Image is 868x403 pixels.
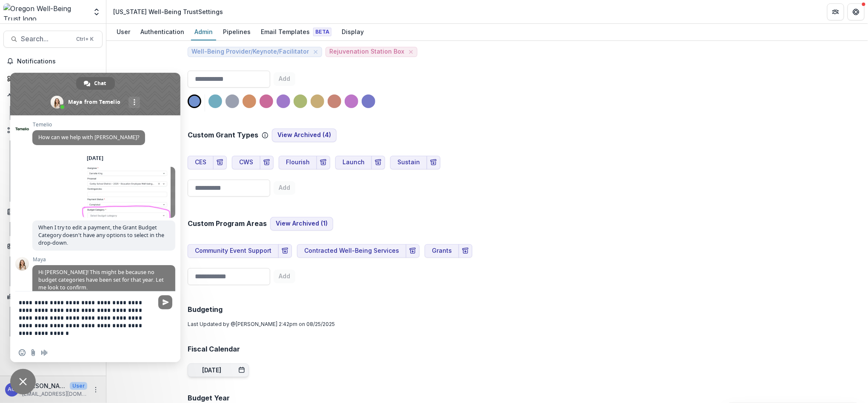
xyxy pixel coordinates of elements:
button: Archive Grant Type [317,156,330,169]
div: [US_STATE] Well-Being Trust Settings [113,7,223,16]
img: Oregon Well-Being Trust logo [3,3,87,20]
div: [DATE] [202,367,221,374]
button: Partners [827,3,844,20]
span: Rejuvenation Station Box [329,48,404,55]
span: Well-Being Provider/Keynote/Facilitator [191,48,309,55]
span: Audio message [41,349,48,356]
h2: Budget Year [188,394,787,402]
button: close [407,48,415,56]
p: [PERSON_NAME] [22,381,66,390]
button: Notifications [3,54,103,68]
p: [EMAIL_ADDRESS][DOMAIN_NAME] [22,390,87,398]
div: Display [338,26,367,38]
button: Archive Program Area [459,244,472,258]
div: Ctrl + K [74,34,95,44]
button: Open Documents [3,205,103,219]
button: CWS [232,156,260,169]
button: Archive Program Area [278,244,292,258]
a: Display [338,24,367,40]
div: Email Templates [257,26,335,38]
span: Beta [313,28,331,36]
a: Dashboard [3,71,103,86]
a: Chat [76,77,115,90]
button: Launch [335,156,372,169]
h2: Custom Program Areas [188,220,267,228]
span: Hi [PERSON_NAME]! This might be because no budget categories have been set for that year. Let me ... [38,269,164,291]
button: Open Activity [3,89,103,103]
button: close [311,48,320,56]
p: Last Updated by @ [PERSON_NAME] 2:42pm on 08/25/2025 [188,320,787,328]
button: Flourish [279,156,317,169]
span: When I try to edit a payment, the Grant Budget Category doesn't have any options to select in the... [38,224,164,246]
button: Open Contacts [3,240,103,253]
button: Archive Grant Type [260,156,274,169]
button: More [91,385,101,395]
button: Open entity switcher [91,3,103,20]
div: [DATE] [87,156,104,161]
button: View Archived (4) [272,129,337,142]
button: Community Event Support [188,244,279,258]
button: Search... [3,31,103,48]
a: Authentication [137,24,188,40]
button: Contracted Well-Being Services [297,244,406,258]
h2: Custom Grant Types [188,131,258,139]
a: Pipelines [220,24,254,40]
button: CES [188,156,214,169]
p: User [70,382,87,390]
button: Archive Grant Type [427,156,440,169]
button: Sustain [390,156,427,169]
div: User [113,26,134,38]
span: Temelio [32,122,145,128]
button: Archive Grant Type [213,156,227,169]
span: Notifications [17,58,99,65]
button: Get Help [848,3,865,20]
span: Search... [21,35,71,43]
nav: breadcrumb [110,6,226,18]
textarea: Compose your message... [19,292,155,343]
h2: Budgeting [188,306,787,314]
button: Open Data & Reporting [3,290,103,303]
h2: Fiscal Calendar [188,345,787,353]
a: Admin [191,24,216,40]
a: User [113,24,134,40]
span: Insert an emoji [19,349,26,356]
span: Send a file [30,349,37,356]
button: Open Workflows [3,123,103,137]
button: Archive Program Area [406,244,420,258]
button: Archive Grant Type [371,156,385,169]
span: How can we help with [PERSON_NAME]? [38,134,139,141]
button: Add [274,181,295,195]
span: Send [158,295,172,309]
button: Grants [425,244,459,258]
div: Pipelines [220,26,254,38]
button: View Archived (1) [270,217,333,231]
a: Email Templates Beta [257,24,335,40]
button: Add [274,270,295,283]
div: Authentication [137,26,188,38]
div: Asta Garmon [8,387,16,392]
a: Close chat [10,369,36,394]
div: Admin [191,26,216,38]
span: Chat [94,77,106,90]
button: Add [274,72,295,86]
span: Maya [32,257,175,263]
